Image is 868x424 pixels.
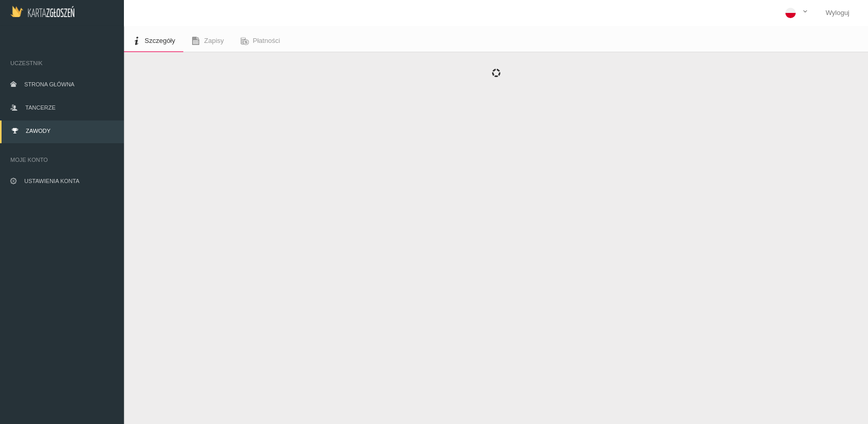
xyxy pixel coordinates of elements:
span: Szczegóły [145,37,175,44]
span: Ustawienia konta [24,178,80,184]
img: Logo [10,6,74,17]
span: Płatności [253,37,280,44]
span: Uczestnik [10,58,114,68]
a: Płatności [232,29,289,52]
span: Zapisy [204,37,224,44]
span: Moje konto [10,155,114,165]
span: Strona główna [24,81,74,87]
a: Zapisy [183,29,232,52]
span: Zawody [26,128,51,134]
a: Szczegóły [124,29,183,52]
span: Tancerze [25,104,55,111]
